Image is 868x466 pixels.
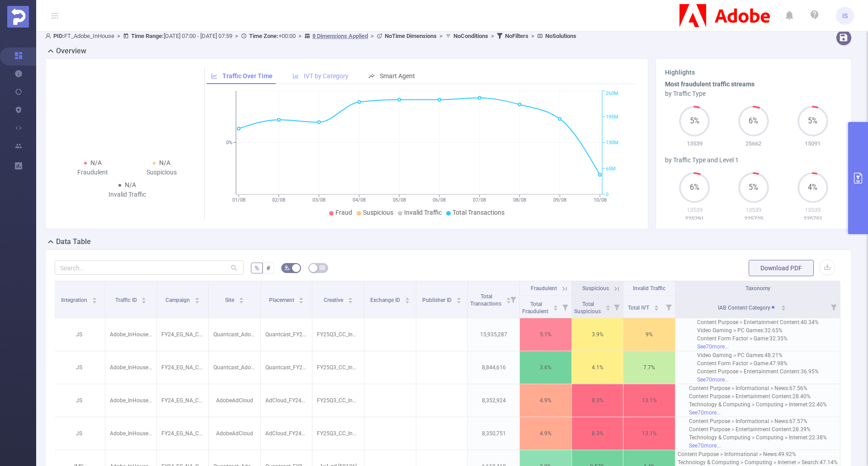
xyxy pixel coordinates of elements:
[453,209,505,216] span: Total Transactions
[553,307,558,310] i: icon: caret-down
[368,33,377,39] span: >
[678,450,838,458] div: Content Purpose > Informational > News : 49.92%
[505,33,528,39] b: No Filters
[781,304,786,309] div: Sort
[404,209,442,216] span: Invalid Traffic
[131,33,164,39] b: Time Range:
[697,367,819,376] div: Content Purpose > Entertainment Content : 36.95%
[468,425,519,442] p: 8,350,751
[628,305,651,311] span: Total IVT
[513,197,526,203] tspan: 08/08
[53,326,105,343] p: JS
[312,392,364,409] p: FY25Q3_CC_Individual_CCPro_LA_ES_CCLO-ACQ-ExplainerRefresh-V1_AN_300x250_NA_NA.gif [5491324]
[594,197,607,203] tspan: 10/08
[654,304,659,309] div: Sort
[209,392,260,409] p: AdobeAdCloud
[261,359,312,376] p: Quantcast_FY24CC_LAL_Cookieless-Targeting_US_DSK_BAN_300x250 [7902672]
[545,33,576,39] b: No Solutions
[506,296,511,299] i: icon: caret-up
[697,351,819,359] div: Video Gaming > PC Games : 48.21%
[370,297,401,303] span: Exchange ID
[738,118,769,125] span: 6%
[232,33,241,39] span: >
[797,184,828,191] span: 4%
[209,359,260,376] p: Quantcast_AdobeDyn
[405,296,410,299] i: icon: caret-up
[665,89,842,99] div: by Traffic Type
[105,359,157,376] p: Adobe_InHouse [13539]
[90,159,102,166] span: N/A
[61,297,89,303] span: Integration
[272,197,285,203] tspan: 02/08
[689,392,827,400] div: Content Purpose > Entertainment Content : 28.40%
[45,33,576,39] span: FT_Adobe_InHouse [DATE] 07:00 - [DATE] 07:59 +00:00
[623,425,675,442] p: 13.1%
[689,433,827,442] div: Technology & Computing > Computing > Internet : 22.38%
[239,300,244,302] i: icon: caret-down
[665,214,724,223] p: 225291
[507,281,519,318] i: Filter menu
[92,296,97,299] i: icon: caret-up
[522,301,550,315] span: Total Fraudulent
[781,304,786,306] i: icon: caret-up
[194,296,200,301] div: Sort
[105,326,157,343] p: Adobe_InHouse [13539]
[553,304,558,309] div: Sort
[689,400,827,409] div: Technology & Computing > Computing > Internet : 22.40%
[255,264,259,272] span: %
[393,197,406,203] tspan: 05/08
[456,300,461,302] i: icon: caret-down
[195,296,200,299] i: icon: caret-up
[697,318,819,326] div: Content Purpose > Entertainment Content : 40.34%
[506,300,511,302] i: icon: caret-down
[724,139,783,148] p: 25662
[58,168,127,177] div: Fraudulent
[114,33,123,39] span: >
[53,425,105,442] p: JS
[633,285,665,292] span: Invalid Traffic
[105,425,157,442] p: Adobe_InHouse [13539]
[142,296,146,299] i: icon: caret-up
[665,68,842,77] h3: Highlights
[320,265,325,270] i: icon: table
[623,392,675,409] p: 13.1%
[506,296,511,301] div: Sort
[606,192,609,198] tspan: 0
[738,184,769,191] span: 5%
[56,46,86,56] h2: Overview
[232,197,245,203] tspan: 01/08
[689,409,827,417] div: See 70 more...
[654,304,659,306] i: icon: caret-up
[606,114,618,120] tspan: 195M
[745,285,770,292] span: Taxonomy
[165,297,191,303] span: Campaign
[679,184,710,191] span: 6%
[380,72,415,80] span: Smart Agent
[531,285,557,292] span: Fraudulent
[348,296,353,301] div: Sort
[665,80,755,88] b: Most fraudulent traffic streams
[606,140,618,146] tspan: 130M
[572,326,623,343] p: 3.9%
[528,33,537,39] span: >
[195,300,200,302] i: icon: caret-down
[422,297,453,303] span: Publisher ID
[105,392,157,409] p: Adobe_InHouse [13539]
[142,300,146,302] i: icon: caret-down
[827,296,840,318] i: Filter menu
[783,206,842,215] p: 13539
[783,139,842,148] p: 15091
[385,33,437,39] b: No Time Dimensions
[606,91,618,97] tspan: 260M
[605,307,610,310] i: icon: caret-down
[553,304,558,306] i: icon: caret-up
[697,343,819,351] div: See 70 more...
[53,392,105,409] p: JS
[749,260,814,276] button: Download PDF
[299,296,304,299] i: icon: caret-up
[157,425,208,442] p: FY24_EG_NA_Creative_CCM_Acquisition_Buy [225725]
[453,33,488,39] b: No Conditions
[249,33,278,39] b: Time Zone:
[141,296,146,301] div: Sort
[689,442,827,450] div: See 70 more...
